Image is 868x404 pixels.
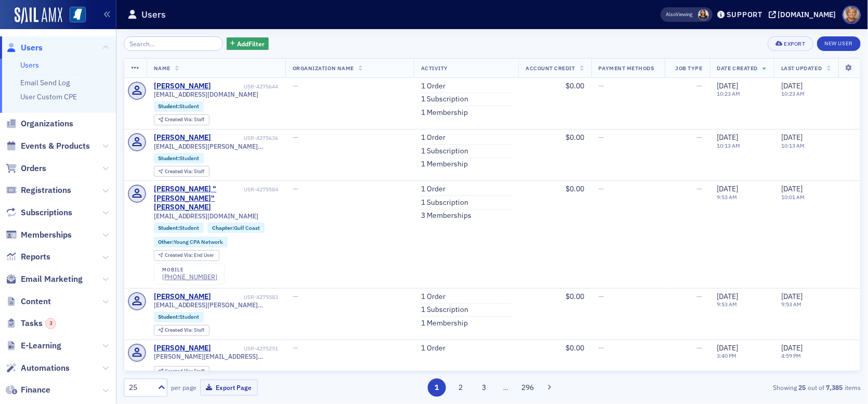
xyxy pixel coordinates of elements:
span: — [293,292,298,301]
span: [EMAIL_ADDRESS][PERSON_NAME][DOMAIN_NAME] [154,142,278,150]
div: Staff [165,369,204,374]
span: Noma Burge [698,9,709,20]
button: 1 [428,379,446,397]
span: — [599,184,604,193]
a: [PHONE_NUMBER] [162,273,217,281]
div: Student: [154,312,204,322]
a: [PERSON_NAME] "[PERSON_NAME]" [PERSON_NAME] [154,185,242,212]
a: Automations [6,362,70,374]
button: Export Page [200,380,258,396]
div: Staff [165,117,204,123]
time: 10:13 AM [781,142,805,149]
strong: 25 [797,383,808,392]
a: [PERSON_NAME] [154,133,212,142]
span: Chapter : [212,224,234,231]
span: Registrations [21,185,71,196]
a: 1 Order [421,344,445,353]
span: Created Via : [165,168,194,175]
span: [DATE] [717,343,739,353]
span: — [599,133,604,142]
span: Organizations [21,118,73,129]
div: Created Via: Staff [154,166,209,177]
span: — [599,343,604,353]
button: [DOMAIN_NAME] [769,11,840,18]
a: Tasks3 [6,318,56,329]
span: Email Marketing [21,273,83,285]
span: [DATE] [717,133,739,142]
span: Activity [421,64,448,72]
a: [PERSON_NAME] [154,344,212,353]
a: 1 Order [421,185,445,194]
a: Orders [6,163,46,174]
a: Finance [6,384,50,396]
span: $0.00 [565,81,584,90]
span: Content [21,296,51,307]
div: Created Via: Staff [154,114,209,125]
span: — [697,292,703,301]
img: SailAMX [15,7,62,24]
span: [EMAIL_ADDRESS][PERSON_NAME][DOMAIN_NAME] [154,301,278,309]
span: Student : [158,102,179,110]
span: [DATE] [781,343,803,353]
span: [DATE] [781,292,803,301]
div: Support [727,10,762,19]
button: 2 [451,379,469,397]
span: Add Filter [237,39,265,48]
a: Users [6,42,43,54]
a: Subscriptions [6,207,72,218]
span: $0.00 [565,343,584,353]
time: 4:59 PM [781,352,801,359]
span: [EMAIL_ADDRESS][DOMAIN_NAME] [154,212,259,220]
span: Organization Name [293,64,354,72]
a: 1 Subscription [421,147,468,156]
div: USR-4275636 [213,135,278,141]
div: 25 [129,382,152,393]
a: Events & Products [6,140,90,152]
a: [PERSON_NAME] [154,292,212,302]
span: [DATE] [717,184,739,193]
a: Email Send Log [20,78,70,87]
span: — [697,343,703,353]
span: — [697,133,703,142]
span: Created Via : [165,327,194,333]
span: Viewing [666,11,693,18]
time: 10:23 AM [717,90,741,97]
a: Registrations [6,185,71,196]
span: Job Type [676,64,703,72]
span: Reports [21,251,50,263]
time: 9:53 AM [717,301,738,308]
span: — [293,81,298,90]
a: 1 Subscription [421,95,468,104]
span: Created Via : [165,116,194,123]
span: Profile [843,6,861,24]
div: Student: [154,101,204,112]
button: 3 [475,379,493,397]
div: mobile [162,267,217,273]
span: Created Via : [165,252,194,258]
a: Content [6,296,51,307]
button: Export [768,36,813,51]
time: 3:40 PM [717,352,737,359]
span: E-Learning [21,340,61,351]
a: Student:Student [158,155,199,162]
div: USR-4275583 [213,294,278,301]
div: [PERSON_NAME] [154,82,212,91]
span: [DATE] [781,184,803,193]
span: Created Via : [165,368,194,374]
span: Tasks [21,318,56,329]
div: [DOMAIN_NAME] [778,10,836,19]
span: [DATE] [781,81,803,90]
a: 1 Membership [421,319,468,328]
span: Subscriptions [21,207,72,218]
a: Reports [6,251,50,263]
a: 1 Subscription [421,305,468,315]
button: AddFilter [227,37,269,50]
div: USR-4275584 [244,186,278,193]
div: End User [165,253,214,258]
a: New User [817,36,861,51]
label: per page [171,383,196,392]
div: Staff [165,169,204,175]
div: Showing out of items [622,383,861,392]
